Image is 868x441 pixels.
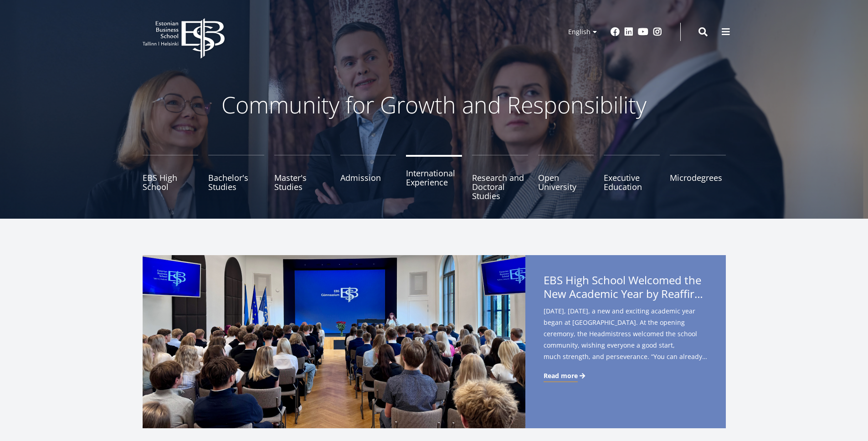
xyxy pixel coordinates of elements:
[604,155,660,200] a: Executive Education
[638,27,648,36] a: Youtube
[670,155,726,200] a: Microdegrees
[624,27,633,36] a: Linkedin
[653,27,662,36] a: Instagram
[611,27,620,36] a: Facebook
[544,305,708,365] span: [DATE], [DATE], a new and exciting academic year began at [GEOGRAPHIC_DATA]. At the opening cerem...
[544,351,708,362] span: much strength, and perseverance. “You can already feel the autumn in the air – and in a way it’s ...
[340,155,396,200] a: Admission
[544,371,587,380] a: Read more
[143,155,199,200] a: EBS High School
[143,255,525,428] img: a
[544,371,578,380] span: Read more
[208,155,264,200] a: Bachelor's Studies
[193,91,676,118] p: Community for Growth and Responsibility
[406,155,462,200] a: International Experience
[544,273,708,303] span: EBS High School Welcomed the
[472,155,528,200] a: Research and Doctoral Studies
[544,287,708,301] span: New Academic Year by Reaffirming Its Core Values
[274,155,330,200] a: Master's Studies
[538,155,594,200] a: Open University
